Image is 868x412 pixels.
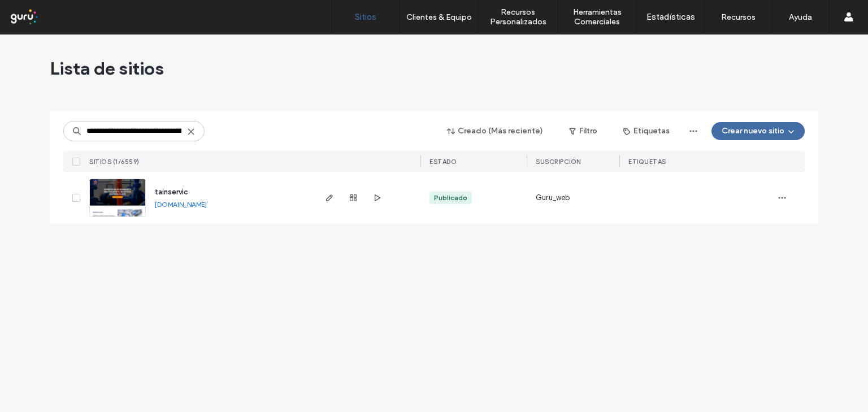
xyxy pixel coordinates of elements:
span: SITIOS (1/6559) [89,158,140,166]
a: [DOMAIN_NAME] [155,200,207,209]
label: Recursos Personalizados [479,7,557,27]
span: ETIQUETAS [628,158,666,166]
div: Publicado [434,193,467,203]
label: Ayuda [789,12,812,22]
a: tainservic [155,188,188,196]
button: Etiquetas [613,122,680,140]
button: Creado (Más reciente) [437,122,553,140]
button: Filtro [558,122,609,140]
button: Crear nuevo sitio [711,122,805,140]
label: Estadísticas [646,12,695,22]
span: ESTADO [429,158,457,166]
span: Suscripción [536,158,581,166]
label: Recursos [721,12,756,22]
span: Guru_web [536,192,570,203]
label: Herramientas Comerciales [558,7,636,27]
label: Clientes & Equipo [406,12,472,22]
span: Lista de sitios [50,57,164,80]
label: Sitios [355,12,376,22]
